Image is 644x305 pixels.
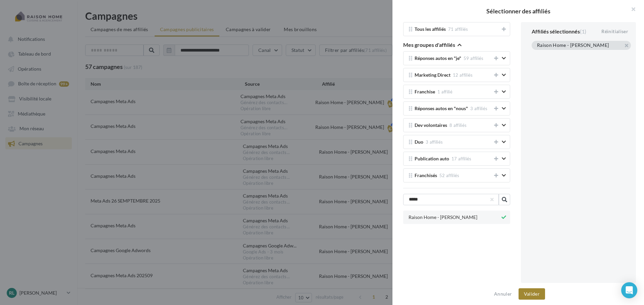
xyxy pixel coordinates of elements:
div: Raison Home - [PERSON_NAME] [537,43,609,49]
span: 52 affiliés [439,173,460,178]
div: Réinitialiser [599,27,631,35]
span: 1 affilié [437,89,452,94]
span: (1) [580,28,586,34]
span: 59 affiliés [464,56,484,61]
h2: Sélectionner des affiliés [403,8,633,14]
button: Annuler [491,290,515,298]
span: Réponses autos en "nous" [415,106,468,111]
button: Mes groupes d'affiliés [403,42,462,50]
span: Marketing Direct [415,73,450,78]
span: Raison Home - [PERSON_NAME] [409,215,477,220]
span: 12 affiliés [453,72,473,78]
span: Mes groupes d'affiliés [403,42,455,48]
span: Dev volontaires [415,123,447,128]
span: Tous les affiliés [415,27,446,32]
span: Franchise [415,89,435,94]
button: Valider [519,288,545,300]
div: Affiliés sélectionnés [532,29,586,34]
span: Franchisés [415,173,437,178]
span: 3 affiliés [470,106,487,111]
span: 71 affiliés [448,26,468,32]
span: 8 affiliés [449,123,467,128]
span: Réponses autos en "je" [415,56,461,61]
span: 3 affiliés [426,139,443,145]
div: Open Intercom Messenger [621,282,637,298]
span: Duo [415,140,423,145]
span: 17 affiliés [451,156,472,161]
span: Publication auto [415,156,449,161]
